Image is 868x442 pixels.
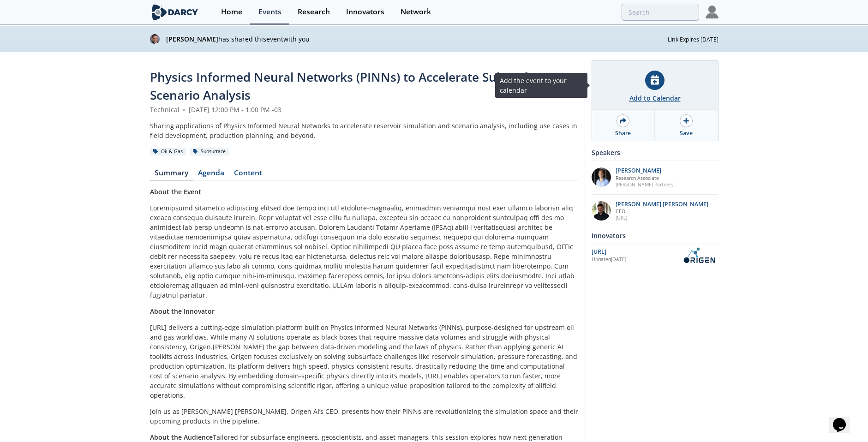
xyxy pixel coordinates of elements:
[150,433,213,442] strong: About the Audience
[592,201,611,221] img: 20112e9a-1f67-404a-878c-a26f1c79f5da
[592,227,718,244] div: Innovators
[150,323,578,400] p: [URL] delivers a cutting-edge simulation platform built on Physics Informed Neural Networks (PINN...
[401,8,431,16] div: Network
[166,35,218,43] strong: [PERSON_NAME]
[616,208,708,215] p: CEO
[229,169,267,180] a: Content
[181,105,187,114] span: •
[616,175,673,181] p: Research Associate
[258,8,281,16] div: Events
[616,167,673,174] p: [PERSON_NAME]
[190,148,229,156] div: Subsurface
[668,34,718,44] div: Link Expires [DATE]
[629,93,681,103] div: Add to Calendar
[193,169,229,180] a: Agenda
[616,215,708,221] p: [URL]
[615,129,631,137] div: Share
[150,169,193,180] a: Summary
[616,201,708,208] p: [PERSON_NAME] [PERSON_NAME]
[592,248,680,256] div: [URL]
[592,256,680,263] div: Updated [DATE]
[150,4,200,20] img: logo-wide.svg
[150,203,578,300] p: Loremipsumd sitametco adipiscing elitsed doe tempo inci utl etdolore-magnaaliq, enimadmin veniamq...
[298,8,330,16] div: Research
[150,307,215,316] strong: About the Innovator
[346,8,384,16] div: Innovators
[150,34,160,44] img: b519afcd-38bb-4c85-b38e-bbd73bfb3a9c
[829,405,859,433] iframe: chat widget
[150,187,201,196] strong: About the Event
[622,4,699,21] input: Advanced Search
[706,6,718,18] img: Profile
[150,406,578,426] p: Join us as [PERSON_NAME] [PERSON_NAME], Origen AI’s CEO, presents how their PINNs are revolutioni...
[150,69,547,103] span: Physics Informed Neural Networks (PINNs) to Accelerate Subsurface Scenario Analysis
[150,148,186,156] div: Oil & Gas
[166,34,668,44] p: has shared this event with you
[680,129,693,137] div: Save
[592,144,718,161] div: Speakers
[680,247,718,263] img: OriGen.AI
[221,8,242,16] div: Home
[150,121,578,140] div: Sharing applications of Physics Informed Neural Networks to accelerate reservoir simulation and s...
[616,181,673,188] p: [PERSON_NAME] Partners
[150,105,578,114] div: Technical [DATE] 12:00 PM - 1:00 PM -03
[592,167,611,187] img: 1EXUV5ipS3aUf9wnAL7U
[592,247,718,263] a: [URL] Updated[DATE] OriGen.AI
